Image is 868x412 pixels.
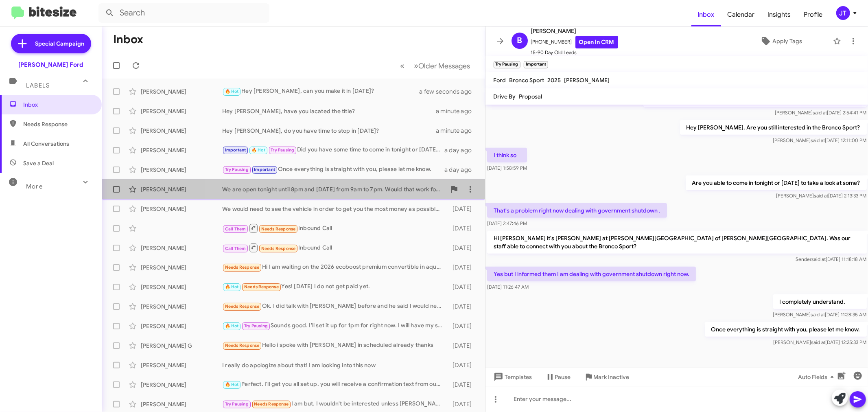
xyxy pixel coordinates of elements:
div: Hey [PERSON_NAME], do you have time to stop in [DATE]? [222,127,436,135]
span: [DATE] 2:47:46 PM [487,220,527,226]
div: [PERSON_NAME] [141,381,222,389]
button: Next [409,57,475,74]
nav: Page navigation example [396,57,475,74]
span: Call Them [225,226,246,232]
div: [PERSON_NAME] [141,146,222,154]
div: [PERSON_NAME] [141,302,222,311]
div: Yes! [DATE] I do not get paid yet. [222,282,446,291]
button: Previous [396,57,410,74]
div: Hey [PERSON_NAME], have you lacated the title? [222,107,436,115]
button: Mark Inactive [577,370,636,384]
h1: Inbox [113,33,143,46]
div: [PERSON_NAME] [141,127,222,135]
div: [DATE] [446,283,479,291]
a: Calendar [721,3,761,26]
button: JT [829,6,859,20]
div: [DATE] [446,263,479,272]
span: 2025 [548,77,561,84]
span: Pause [555,370,571,384]
span: Try Pausing [225,401,249,407]
span: Ford [494,77,506,84]
div: Hi I am waiting on the 2026 ecoboost premium convertible in aquamarine. I just texted [PERSON_NAME] [222,263,446,272]
span: 🔥 Hot [251,147,265,153]
div: [DATE] [446,342,479,350]
span: Save a Deal [23,159,54,167]
p: I think so [487,148,527,162]
div: Perfect. I'll get you all set up. you will receive a confirmation text from our scheduling team s... [222,380,446,389]
span: « [400,61,405,71]
div: [PERSON_NAME] [141,107,222,115]
button: Pause [539,370,577,384]
small: Important [524,61,548,68]
div: [PERSON_NAME] [141,283,222,291]
div: [PERSON_NAME] [141,244,222,252]
a: Profile [798,3,829,26]
div: [PERSON_NAME] [141,88,222,96]
span: Auto Fields [798,370,837,384]
a: Special Campaign [11,34,91,53]
div: [PERSON_NAME] [141,205,222,213]
span: B [517,34,522,47]
div: a minute ago [436,107,479,115]
span: Special Campaign [35,39,85,48]
span: Bronco Sport [509,77,544,84]
div: Hello i spoke with [PERSON_NAME] in scheduled already thanks [222,341,446,350]
span: said at [813,110,827,116]
div: a day ago [444,166,479,174]
span: [PERSON_NAME] [DATE] 12:25:33 PM [773,339,866,345]
div: Sounds good. I'll set it up for 1pm for right now. I will have my scheduling team send you a conf... [222,321,446,331]
span: Proposal [519,93,542,100]
div: [DATE] [446,244,479,252]
span: Needs Response [23,120,92,128]
div: [PERSON_NAME] [141,166,222,174]
span: [PERSON_NAME] [DATE] 11:28:35 AM [773,311,866,318]
small: Try Pausing [494,61,520,68]
div: Did you have some time to come in tonight or [DATE]? We close at 8pm tonight and open from 9am to... [222,145,444,155]
button: Apply Tags [732,34,829,48]
span: [PERSON_NAME] [DATE] 2:54:41 PM [775,110,866,116]
span: Drive By [494,93,516,100]
span: [PERSON_NAME] [DATE] 12:11:00 PM [773,137,866,143]
div: a few seconds ago [430,88,479,96]
div: a minute ago [436,127,479,135]
a: Insights [761,3,798,26]
span: [DATE] 1:58:59 PM [487,165,527,171]
span: All Conversations [23,140,69,148]
a: Inbox [691,3,721,26]
div: [DATE] [446,381,479,389]
span: Mark Inactive [594,370,630,384]
span: Sender [DATE] 11:18:18 AM [796,256,866,262]
span: Older Messages [419,61,470,70]
span: Needs Response [225,343,260,348]
div: [DATE] [446,322,479,330]
div: Hey [PERSON_NAME], can you make it in [DATE]? [222,87,430,96]
div: We are open tonight until 8pm and [DATE] from 9am to 7pm. Would that work for you? [222,185,446,193]
span: 🔥 Hot [225,323,239,329]
span: Needs Response [244,284,279,289]
span: Labels [26,82,50,89]
div: [PERSON_NAME] G [141,342,222,350]
span: Needs Response [261,226,296,232]
span: Needs Response [225,304,260,309]
div: [PERSON_NAME] [141,263,222,272]
p: That's a problem right now dealing with government shutdown . [487,203,667,218]
span: More [26,183,43,190]
span: Templates [492,370,532,384]
span: Needs Response [225,265,260,270]
span: Needs Response [254,401,289,407]
div: I am but. I wouldn't be interested unless [PERSON_NAME] puts the rebate back on. It was 9500. I c... [222,399,446,409]
p: I completely understand. [773,294,866,309]
div: [DATE] [446,224,479,232]
span: 🔥 Hot [225,382,239,387]
span: Try Pausing [271,147,294,153]
span: Try Pausing [225,167,249,172]
span: Important [254,167,275,172]
span: [PERSON_NAME] [531,26,618,36]
div: Ok. I did talk with [PERSON_NAME] before and he said I would need to put down 5k which I don't ha... [222,302,446,311]
div: [PERSON_NAME] [141,322,222,330]
span: Call Them [225,246,246,251]
div: [PERSON_NAME] [141,361,222,369]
